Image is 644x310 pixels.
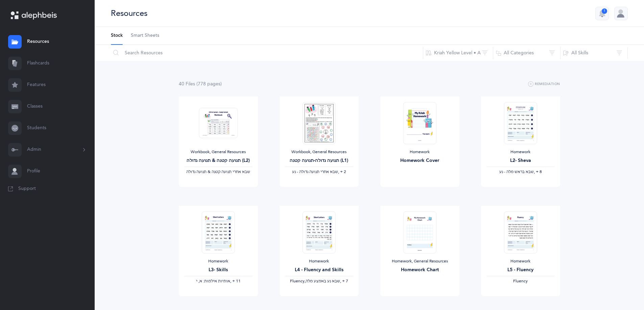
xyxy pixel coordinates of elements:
[218,81,220,87] span: s
[528,80,560,88] button: Remediation
[196,81,222,87] span: (778 page )
[486,169,555,175] div: ‪, + 8‬
[486,266,555,274] div: L5 - Fluency
[595,7,609,20] button: 1
[560,45,628,61] button: All Skills
[184,149,253,155] div: Workbook, General Resources
[285,259,353,264] div: Homework
[285,149,353,155] div: Workbook, General Resources
[302,211,335,253] img: Homework_L11_Skills%2BFlunecy-O-A-EN_Yellow_EN_thumbnail_1741229997.png
[285,157,353,164] div: תנועה גדולה-תנועה קטנה (L1)
[302,102,335,144] img: Alephbeis__%D7%AA%D7%A0%D7%95%D7%A2%D7%94_%D7%92%D7%93%D7%95%D7%9C%D7%94-%D7%A7%D7%98%D7%A0%D7%94...
[290,279,306,283] span: Fluency,
[18,186,36,192] span: Support
[486,259,555,264] div: Homework
[306,279,340,283] span: ‫שבא נע באמצע מלה‬
[184,259,253,264] div: Homework
[386,157,454,164] div: Homework Cover
[486,279,555,284] div: Fluency
[602,8,607,14] div: 1
[285,266,353,274] div: L4 - Fluency and Skills
[201,211,235,253] img: Homework_L3_Skills_Y_EN_thumbnail_1741229587.png
[423,45,493,61] button: Kriah Yellow Level • A
[184,157,253,164] div: תנועה קטנה & תנועה גדולה (L2)
[493,45,560,61] button: All Categories
[386,149,454,155] div: Homework
[196,279,230,283] span: ‫אותיות אילמות: א, י‬
[186,169,250,174] span: ‫שבא אחרי תנועה קטנה & תנועה גדולה‬
[504,211,537,253] img: Homework_L6_Fluency_Y_EN_thumbnail_1731220590.png
[386,259,454,264] div: Homework, General Resources
[386,266,454,274] div: Homework Chart
[403,211,436,253] img: My_Homework_Chart_1_thumbnail_1716209946.png
[486,157,555,164] div: L2- Sheva
[193,81,195,87] span: s
[179,81,195,87] span: 40 File
[504,102,537,144] img: Homework_L8_Sheva_O-A_Yellow_EN_thumbnail_1754036707.png
[111,8,147,19] div: Resources
[111,45,423,61] input: Search Resources
[285,169,353,175] div: ‪, + 2‬
[184,279,253,284] div: ‪, + 11‬
[403,102,436,144] img: Homework-Cover-EN_thumbnail_1597602968.png
[199,108,238,138] img: Tenuah_Gedolah.Ketana-Workbook-SB_thumbnail_1685245466.png
[131,32,159,39] span: Smart Sheets
[486,149,555,155] div: Homework
[292,169,338,174] span: ‫שבא אחרי תנועה גדולה - נע‬
[285,279,353,284] div: ‪, + 7‬
[499,169,534,174] span: ‫שבא בראש מלה - נע‬
[184,266,253,274] div: L3- Skills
